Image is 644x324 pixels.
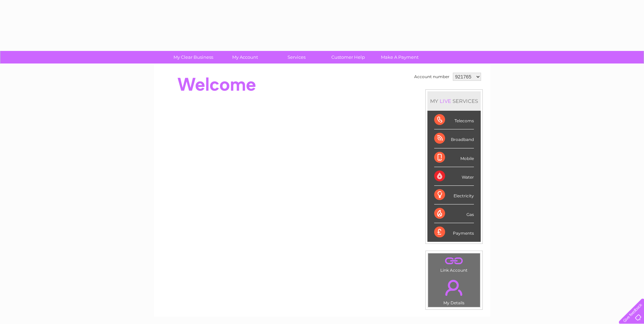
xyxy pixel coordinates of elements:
a: Customer Help [320,51,376,64]
a: My Account [217,51,273,64]
a: My Clear Business [165,51,221,64]
div: Telecoms [434,111,474,129]
div: Gas [434,204,474,223]
div: MY SERVICES [427,91,481,111]
div: Mobile [434,148,474,167]
a: . [430,276,478,300]
div: Payments [434,223,474,241]
div: LIVE [438,98,453,104]
div: Broadband [434,129,474,148]
a: . [430,255,478,267]
a: Make A Payment [372,51,428,64]
a: Services [269,51,325,64]
div: Water [434,167,474,186]
td: My Details [428,274,480,307]
td: Account number [412,71,451,83]
td: Link Account [428,253,480,274]
div: Electricity [434,186,474,204]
